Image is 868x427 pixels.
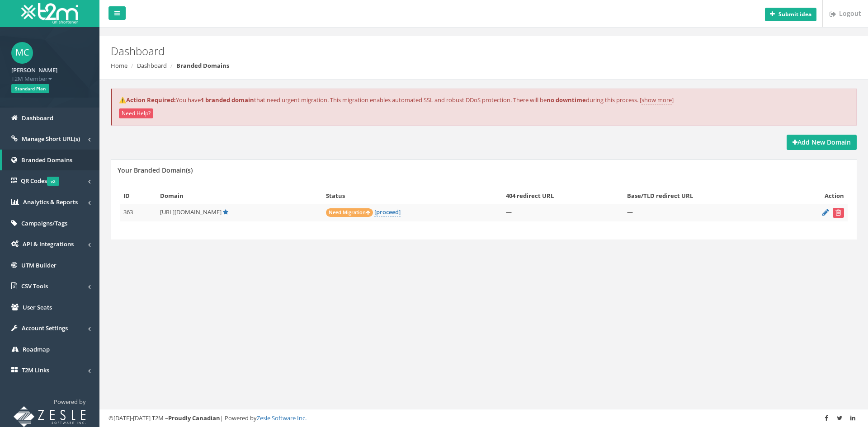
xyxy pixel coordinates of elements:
span: Need Migration [326,208,373,217]
strong: 1 branded domain [201,96,254,104]
th: Action [784,188,848,204]
td: 363 [120,204,156,221]
strong: Add New Domain [793,138,851,146]
a: Default [223,208,228,216]
span: v2 [47,177,59,186]
span: Roadmap [23,345,50,353]
a: [PERSON_NAME] T2M Member [11,64,88,83]
a: Home [111,61,127,70]
a: Add New Domain [787,135,857,150]
p: You have that need urgent migration. This migration enables automated SSL and robust DDoS protect... [119,96,849,104]
strong: Proudly Canadian [168,414,220,422]
span: Standard Plan [11,84,49,93]
span: Campaigns/Tags [21,219,67,227]
th: 404 redirect URL [502,188,623,204]
th: Domain [156,188,322,204]
span: CSV Tools [21,282,48,290]
strong: no downtime [547,96,586,104]
th: ID [120,188,156,204]
span: QR Codes [21,177,59,185]
span: Dashboard [22,114,53,122]
h5: Your Branded Domain(s) [118,167,193,174]
td: — [623,204,784,221]
span: Account Settings [22,324,68,332]
th: Status [322,188,502,204]
b: Submit idea [778,10,811,18]
h2: Dashboard [111,45,730,57]
span: MC [11,42,33,64]
span: Analytics & Reports [23,198,78,206]
span: Manage Short URL(s) [22,135,80,143]
a: [proceed] [374,208,401,216]
td: — [502,204,623,221]
span: User Seats [23,303,52,311]
span: API & Integrations [23,240,74,248]
span: T2M Links [22,366,49,374]
strong: [PERSON_NAME] [11,66,57,74]
span: T2M Member [11,75,88,83]
button: Submit idea [765,8,816,21]
strong: ⚠️Action Required: [119,96,176,104]
img: T2M [21,3,78,23]
div: ©[DATE]-[DATE] T2M – | Powered by [108,414,859,422]
span: Powered by [54,398,86,406]
a: Zesle Software Inc. [257,414,307,422]
span: [URL][DOMAIN_NAME] [160,208,222,216]
th: Base/TLD redirect URL [623,188,784,204]
strong: Branded Domains [176,61,229,70]
button: Need Help? [119,108,153,118]
a: Dashboard [137,61,167,70]
img: T2M URL Shortener powered by Zesle Software Inc. [14,406,86,427]
span: Branded Domains [21,156,72,164]
span: UTM Builder [21,261,57,269]
a: show more [642,96,672,104]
